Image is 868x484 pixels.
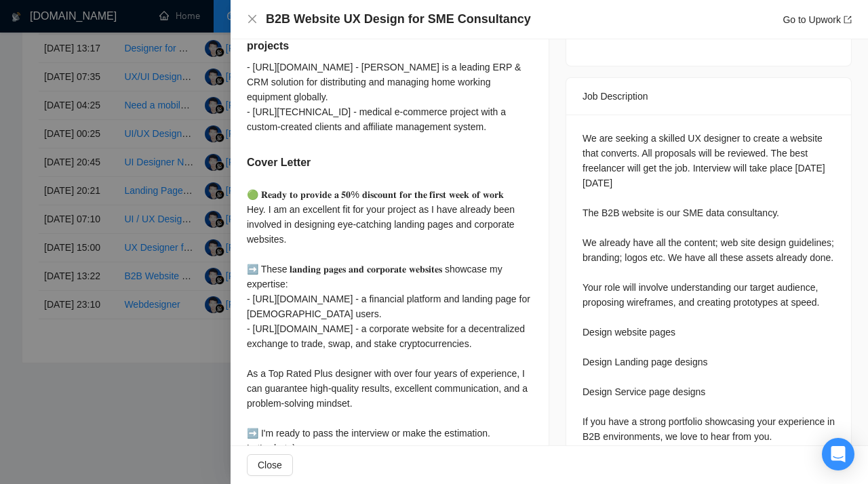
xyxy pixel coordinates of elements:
div: Job Description [583,78,835,115]
span: export [844,16,852,24]
div: Open Intercom Messenger [822,438,854,470]
a: Go to Upworkexport [783,14,852,25]
button: Close [247,14,258,25]
span: Close [258,458,282,472]
h4: B2B Website UX Design for SME Consultancy [266,11,531,28]
div: 🟢 𝐑𝐞𝐚𝐝𝐲 𝐭𝐨 𝐩𝐫𝐨𝐯𝐢𝐝𝐞 𝐚 𝟓𝟎% 𝐝𝐢𝐬𝐜𝐨𝐮𝐧𝐭 𝐟𝐨𝐫 𝐭𝐡𝐞 𝐟𝐢𝐫𝐬𝐭 𝐰𝐞𝐞𝐤 𝐨𝐟 𝐰𝐨𝐫𝐤 Hey. I am an excellent fit for your ... [247,187,532,456]
span: close [247,14,258,24]
div: - [URL][DOMAIN_NAME] - [PERSON_NAME] is a leading ERP & CRM solution for distributing and managin... [247,60,532,134]
h5: Cover Letter [247,155,311,171]
button: Close [247,454,293,476]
